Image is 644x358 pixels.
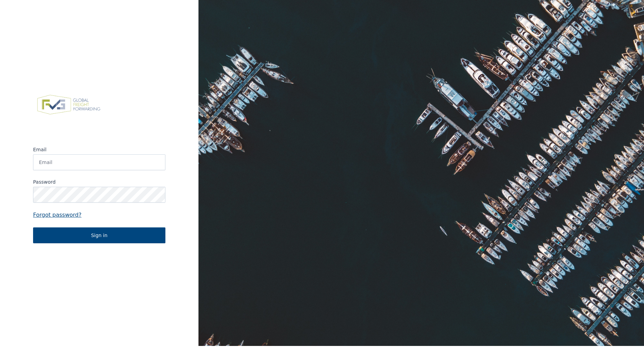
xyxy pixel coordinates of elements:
label: Email [33,146,165,153]
a: Forgot password? [33,211,165,219]
input: Email [33,154,165,170]
label: Password [33,178,165,185]
img: FVG - Global freight forwarding [33,91,104,119]
button: Sign in [33,227,165,243]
